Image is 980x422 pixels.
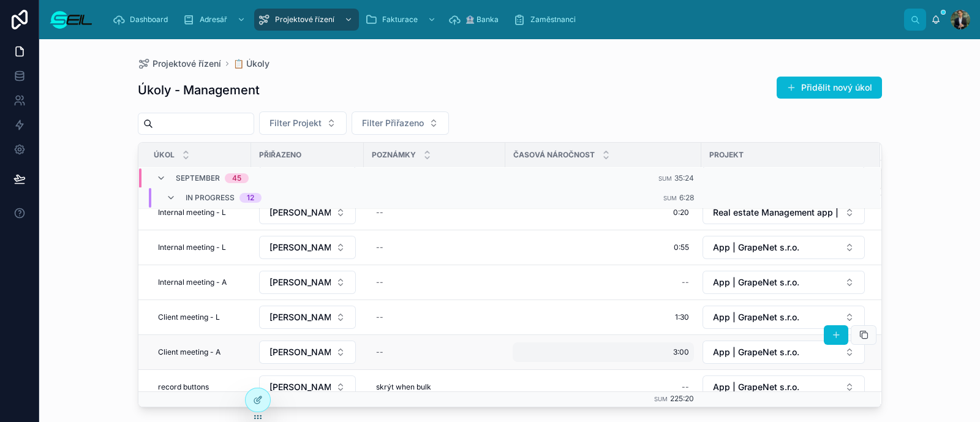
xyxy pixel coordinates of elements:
a: 📋 Úkoly [233,58,269,70]
span: In progress [186,193,235,203]
a: Select Button [702,375,865,399]
button: Select Button [703,341,865,364]
a: Fakturace [361,9,442,31]
a: Select Button [258,235,356,260]
span: Internal meeting - L [158,243,226,252]
span: Přiřazeno [259,150,301,160]
span: [PERSON_NAME], BBA [269,206,331,219]
a: Select Button [702,200,865,225]
button: Select Button [703,375,865,399]
span: [PERSON_NAME], BBA [269,381,331,393]
div: 12 [247,193,254,203]
button: Select Button [259,306,356,329]
button: Select Button [259,375,356,399]
a: Select Button [258,340,356,364]
button: Select Button [703,201,865,224]
h1: Úkoly - Management [138,81,260,99]
span: Internal meeting - L [158,208,226,217]
a: Select Button [702,270,865,295]
span: [PERSON_NAME], BBA [269,241,331,254]
a: Select Button [258,270,356,295]
div: -- [376,347,383,357]
span: Client meeting - A [158,347,221,357]
small: Sum [654,396,668,402]
span: Projekt [709,150,744,160]
button: Select Button [259,341,356,364]
a: 🏦 Banka [445,9,507,31]
div: -- [376,208,383,217]
a: Select Button [702,305,865,330]
span: Fakturace [382,15,418,24]
div: 45 [232,173,241,183]
div: -- [376,243,383,252]
span: 0:55 [674,243,689,252]
span: App | GrapeNet s.r.o. [713,241,799,254]
span: 3:00 [673,347,689,357]
a: -- [371,273,498,292]
span: 1:30 [675,312,689,322]
span: Filter Projekt [269,117,322,129]
button: Select Button [352,111,449,135]
span: Zaměstnanci [530,15,576,24]
span: App | GrapeNet s.r.o. [713,381,799,393]
a: Projektové řízení [138,58,221,70]
button: Select Button [259,271,356,294]
small: Sum [663,194,677,201]
span: Projektové řízení [153,58,221,70]
img: App logo [49,10,93,29]
button: Select Button [703,236,865,259]
a: 1:30 [513,307,694,327]
a: record buttons [153,377,244,397]
span: record buttons [158,382,209,392]
a: Select Button [702,235,865,260]
span: 35:24 [674,173,694,182]
span: App | GrapeNet s.r.o. [713,311,799,323]
div: -- [376,312,383,322]
a: -- [371,203,498,222]
button: Select Button [259,201,356,224]
a: Internal meeting - L [153,238,244,257]
span: September [176,173,220,183]
a: -- [371,342,498,362]
span: Projektové řízení [275,15,334,24]
div: -- [682,382,689,392]
span: 0:20 [673,208,689,217]
a: Zaměstnanci [510,9,584,31]
a: Projektové řízení [254,9,359,31]
a: -- [513,377,694,397]
a: Client meeting - A [153,342,244,362]
a: Select Button [258,200,356,225]
div: -- [376,277,383,287]
a: -- [371,307,498,327]
button: Přidělit nový úkol [777,77,882,99]
span: Filter Přiřazeno [362,117,424,129]
a: -- [371,238,498,257]
a: skrýt when bulk [371,377,498,397]
a: Internal meeting - L [153,203,244,222]
span: 🏦 Banka [466,15,499,24]
span: [PERSON_NAME], BBA [269,311,331,323]
button: Select Button [703,306,865,329]
div: -- [682,277,689,287]
a: -- [513,273,694,292]
span: Úkol [154,150,175,160]
a: 0:20 [513,203,694,222]
span: App | GrapeNet s.r.o. [713,276,799,288]
span: skrýt when bulk [376,382,431,392]
span: Poznámky [372,150,416,160]
span: App | GrapeNet s.r.o. [713,346,799,358]
div: scrollable content [103,6,904,33]
small: Sum [658,175,672,181]
a: Client meeting - L [153,307,244,327]
span: Internal meeting - A [158,277,227,287]
a: Select Button [258,375,356,399]
span: Dashboard [130,15,168,24]
span: Adresář [200,15,227,24]
span: 225:20 [670,394,694,403]
a: Dashboard [109,9,176,31]
button: Select Button [259,111,347,135]
span: Client meeting - L [158,312,220,322]
button: Select Button [703,271,865,294]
